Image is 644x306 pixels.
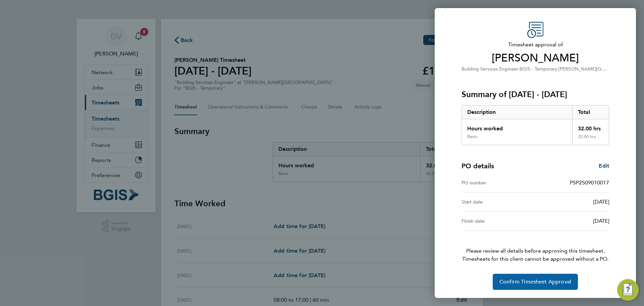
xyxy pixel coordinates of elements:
button: Engage Resource Center [617,279,639,301]
div: Start date [462,198,535,206]
span: Timesheets for this client cannot be approved without a PO. [453,255,617,263]
p: Please review all details before approving this timesheet. [453,231,617,263]
span: Edit [599,163,609,169]
div: 32.00 hrs [572,119,609,134]
span: PSP2509010017 [570,179,609,186]
span: [PERSON_NAME] [462,51,609,65]
span: · [518,66,520,72]
div: Hours worked [462,119,572,134]
span: Timesheet approval of [462,41,609,49]
h4: PO details [462,161,494,171]
span: Confirm Timesheet Approval [499,278,571,285]
div: Description [462,105,572,119]
div: Total [572,105,609,119]
div: Finish date [462,217,535,225]
span: · [557,66,558,72]
h3: Summary of [DATE] - [DATE] [462,89,609,100]
button: Confirm Timesheet Approval [493,274,578,290]
div: Summary of 23 - 29 Aug 2025 [462,105,609,145]
div: PO number [462,179,535,187]
a: Edit [599,162,609,170]
div: [DATE] [535,217,609,225]
div: [DATE] [535,198,609,206]
div: 32.00 hrs [572,134,609,145]
span: BGIS - Temporary [520,66,557,72]
div: Basic [467,134,477,139]
span: Building Services Engineer [462,66,518,72]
